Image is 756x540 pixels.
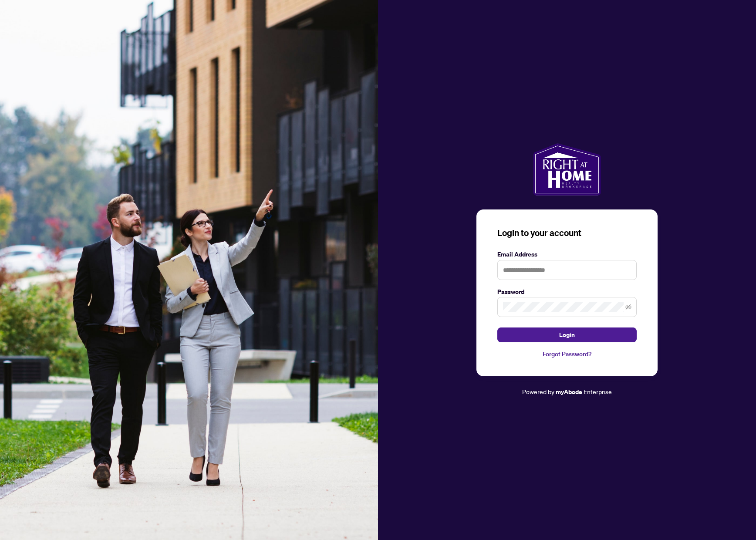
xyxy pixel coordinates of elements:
span: eye-invisible [625,304,631,310]
label: Password [497,287,637,297]
a: Forgot Password? [497,349,637,359]
a: myAbode [556,387,582,397]
span: Enterprise [584,388,612,395]
img: ma-logo [533,143,601,196]
button: Login [497,327,637,342]
span: Powered by [522,388,554,395]
h3: Login to your account [497,227,637,239]
span: Login [559,328,575,342]
label: Email Address [497,250,637,259]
